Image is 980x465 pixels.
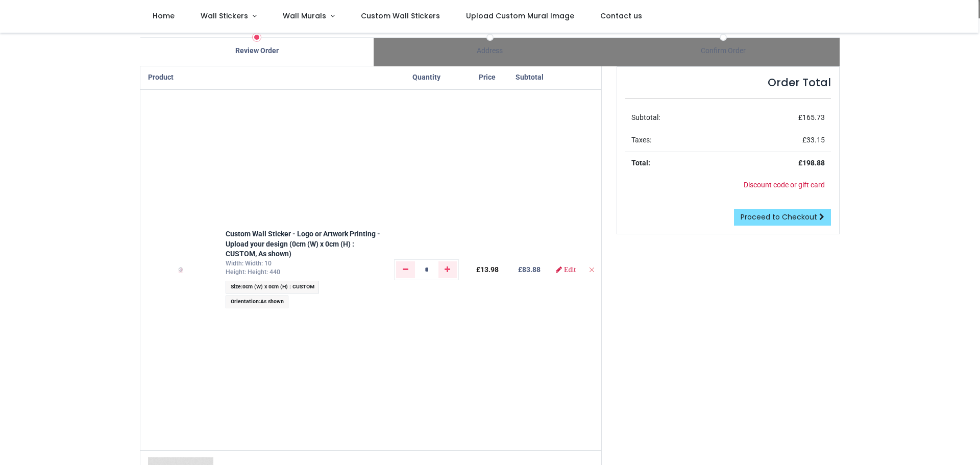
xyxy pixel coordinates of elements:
[242,283,314,290] span: 0cm (W) x 0cm (H) : CUSTOM
[283,11,326,21] span: Wall Murals
[564,266,576,273] span: Edit
[802,159,825,167] span: 198.88
[556,266,576,273] a: Edit
[361,11,440,21] span: Custom Wall Stickers
[625,75,831,90] h4: Order Total
[522,265,541,274] span: 83.88
[226,296,288,308] span: :
[226,230,380,258] a: Custom Wall Sticker - Logo or Artwork Printing - Upload your design (0cm (W) x 0cm (H) : CUSTOM, ...
[140,46,374,56] div: Review Order
[476,265,499,274] span: £
[625,107,730,129] td: Subtotal:
[226,281,319,293] span: :
[744,181,825,189] a: Discount code or gift card
[509,66,550,89] th: Subtotal
[177,96,185,444] img: yk0VsbKWBkrY2WsjJWxMlbGylgZK8dXACtjZayMlbEyVsbKWBkrY2WsjJWTKkBeIC+QF8gL5AXyAnmBvEBeIC+QF8gL5IXkCp...
[741,212,817,222] span: Proceed to Checkout
[231,283,241,290] span: Size
[600,11,642,21] span: Contact us
[226,268,280,276] span: Height: Height: 440
[480,265,499,274] span: 13.98
[631,159,650,167] strong: Total:
[140,66,219,89] th: Product
[438,261,457,278] a: Add one
[412,73,440,81] span: Quantity
[396,261,415,278] a: Remove one
[588,265,595,274] a: Remove from cart
[231,298,259,305] span: Orientation
[374,46,607,56] div: Address
[518,265,541,274] b: £
[625,129,730,152] td: Taxes:
[201,11,248,21] span: Wall Stickers
[466,11,574,21] span: Upload Custom Mural Image
[465,66,509,89] th: Price
[798,159,825,167] strong: £
[734,209,831,226] a: Proceed to Checkout
[226,260,272,267] span: Width: Width: 10
[260,298,284,305] span: As shown
[804,220,975,460] iframe: To enrich screen reader interactions, please activate Accessibility in Grammarly extension settings
[798,113,825,121] span: £
[806,136,825,144] span: 33.15
[802,113,825,121] span: 165.73
[606,46,840,56] div: Confirm Order
[153,11,175,21] span: Home
[802,136,825,144] span: £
